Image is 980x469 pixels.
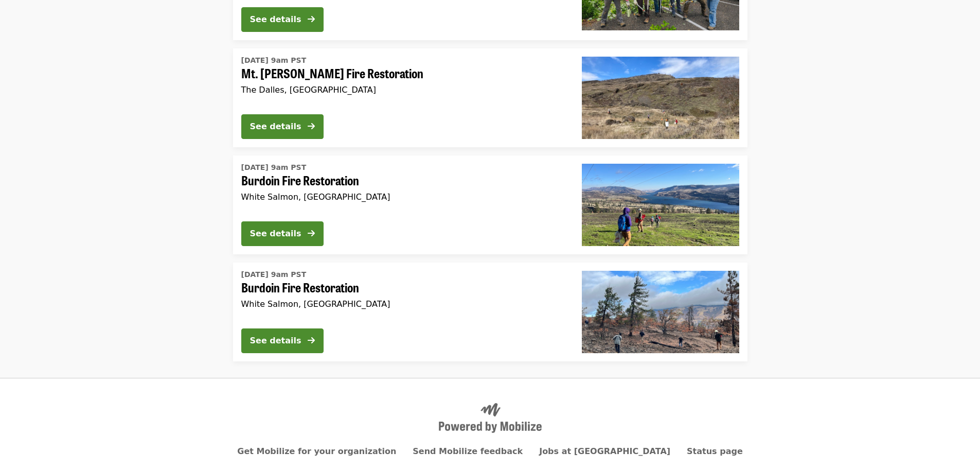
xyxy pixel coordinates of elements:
[250,335,301,347] div: See details
[413,446,523,456] a: Send Mobilize feedback
[233,48,747,147] a: See details for "Mt. Ulka Fire Restoration"
[241,328,324,353] button: See details
[241,299,565,309] div: White Salmon, [GEOGRAPHIC_DATA]
[308,336,315,345] i: arrow-right icon
[582,164,739,246] img: Burdoin Fire Restoration organized by Friends Of The Columbia Gorge
[241,85,565,95] div: The Dalles, [GEOGRAPHIC_DATA]
[241,173,565,188] span: Burdoin Fire Restoration
[241,162,307,173] time: [DATE] 9am PST
[250,228,301,240] div: See details
[233,155,747,254] a: See details for "Burdoin Fire Restoration"
[250,13,301,26] div: See details
[687,446,743,456] a: Status page
[539,446,670,456] a: Jobs at [GEOGRAPHIC_DATA]
[308,14,315,24] i: arrow-right icon
[241,221,324,246] button: See details
[241,269,307,280] time: [DATE] 9am PST
[241,192,565,202] div: White Salmon, [GEOGRAPHIC_DATA]
[241,7,324,32] button: See details
[241,66,565,81] span: Mt. [PERSON_NAME] Fire Restoration
[241,445,739,458] nav: Primary footer navigation
[308,229,315,238] i: arrow-right icon
[241,114,324,139] button: See details
[582,271,739,353] img: Burdoin Fire Restoration organized by Friends Of The Columbia Gorge
[233,263,747,361] a: See details for "Burdoin Fire Restoration"
[250,120,301,133] div: See details
[241,55,307,66] time: [DATE] 9am PST
[582,57,739,139] img: Mt. Ulka Fire Restoration organized by Friends Of The Columbia Gorge
[237,446,396,456] a: Get Mobilize for your organization
[308,121,315,131] i: arrow-right icon
[439,403,542,433] img: Powered by Mobilize
[241,280,565,295] span: Burdoin Fire Restoration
